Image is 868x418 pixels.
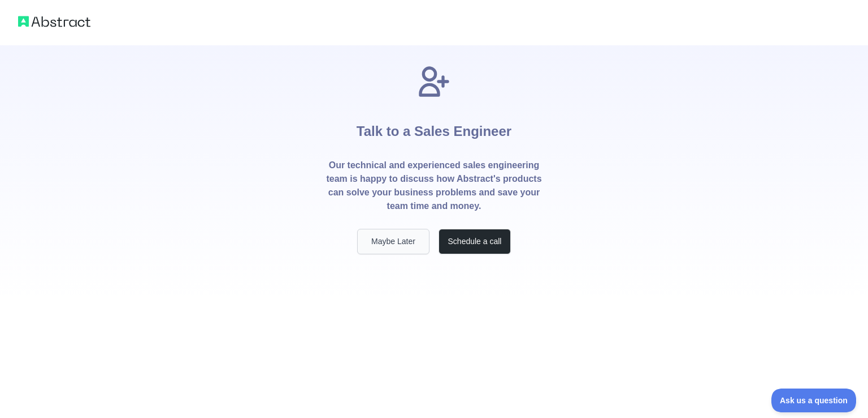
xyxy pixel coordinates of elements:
[771,389,857,412] iframe: Toggle Customer Support
[357,229,429,254] button: Maybe Later
[325,159,542,213] p: Our technical and experienced sales engineering team is happy to discuss how Abstract's products ...
[357,100,511,159] h1: Talk to a Sales Engineer
[439,229,511,254] button: Schedule a call
[18,14,90,29] img: Abstract logo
